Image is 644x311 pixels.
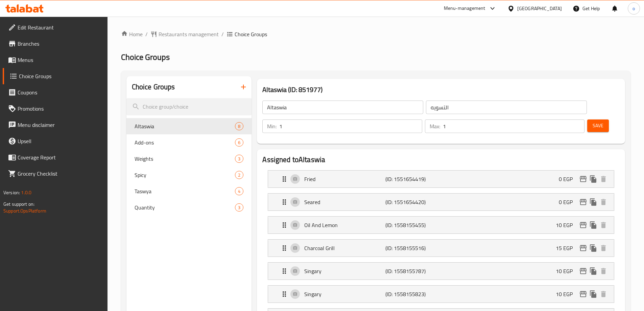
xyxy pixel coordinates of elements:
[556,267,578,275] p: 10 EGP
[18,105,102,113] span: Promotions
[444,4,485,13] div: Menu-management
[267,122,277,130] p: Min:
[517,5,562,12] div: [GEOGRAPHIC_DATA]
[3,165,108,182] a: Grocery Checklist
[578,197,588,207] button: edit
[588,266,598,276] button: duplicate
[268,286,614,303] div: Expand
[135,187,235,195] span: Taswya
[598,197,609,207] button: delete
[235,123,243,130] span: 8
[262,168,620,191] li: Expand
[3,117,108,133] a: Menu disclaimer
[235,138,243,147] div: Choices
[18,170,102,178] span: Grocery Checklist
[126,98,252,115] input: search
[559,175,578,183] p: 0 EGP
[598,243,609,253] button: delete
[430,122,440,130] p: Max:
[132,82,175,92] h2: Choice Groups
[235,122,243,130] div: Choices
[18,23,102,31] span: Edit Restaurant
[135,171,235,179] span: Spicy
[268,217,614,234] div: Expand
[235,204,243,211] span: 3
[304,244,385,252] p: Charcoal Grill
[3,68,108,84] a: Choice Groups
[598,266,609,276] button: delete
[235,187,243,195] div: Choices
[385,221,439,229] p: (ID: 1558155455)
[21,188,31,197] span: 1.0.0
[3,200,34,208] span: Get support on:
[304,175,385,183] p: Fried
[18,137,102,145] span: Upsell
[578,174,588,184] button: edit
[578,289,588,299] button: edit
[18,88,102,96] span: Coupons
[145,30,148,38] li: /
[588,174,598,184] button: duplicate
[262,191,620,214] li: Expand
[262,237,620,260] li: Expand
[559,198,578,206] p: 0 EGP
[3,19,108,36] a: Edit Restaurant
[3,149,108,165] a: Coverage Report
[262,155,620,165] h2: Assigned to Altaswia
[3,36,108,52] a: Branches
[19,72,102,80] span: Choice Groups
[304,221,385,229] p: Oil And Lemon
[578,266,588,276] button: edit
[385,198,439,206] p: (ID: 1551654420)
[18,153,102,161] span: Coverage Report
[235,188,243,195] span: 4
[598,289,609,299] button: delete
[135,203,235,212] span: Quantity
[135,155,235,163] span: Weights
[235,172,243,178] span: 2
[121,30,143,38] a: Home
[235,139,243,146] span: 6
[126,151,252,167] div: Weights3
[593,121,603,130] span: Save
[268,240,614,257] div: Expand
[3,84,108,101] a: Coupons
[385,244,439,252] p: (ID: 1558155516)
[126,199,252,216] div: Quantity3
[588,289,598,299] button: duplicate
[3,133,108,149] a: Upsell
[235,30,267,38] span: Choice Groups
[159,30,219,38] span: Restaurants management
[304,267,385,275] p: Singary
[126,134,252,151] div: Add-ons6
[235,156,243,162] span: 3
[268,194,614,210] div: Expand
[304,198,385,206] p: Seared
[262,214,620,237] li: Expand
[578,243,588,253] button: edit
[18,56,102,64] span: Menus
[588,220,598,230] button: duplicate
[587,119,609,132] button: Save
[121,49,170,65] span: Choice Groups
[3,52,108,68] a: Menus
[235,155,243,163] div: Choices
[3,206,46,215] a: Support.OpsPlatform
[578,220,588,230] button: edit
[556,221,578,229] p: 10 EGP
[556,290,578,298] p: 10 EGP
[221,30,224,38] li: /
[385,175,439,183] p: (ID: 1551654419)
[135,122,235,130] span: Altaswia
[588,197,598,207] button: duplicate
[121,30,630,38] nav: breadcrumb
[598,220,609,230] button: delete
[262,260,620,283] li: Expand
[235,171,243,179] div: Choices
[235,203,243,212] div: Choices
[126,167,252,183] div: Spicy2
[268,171,614,187] div: Expand
[135,138,235,147] span: Add-ons
[556,244,578,252] p: 15 EGP
[385,290,439,298] p: (ID: 1558155823)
